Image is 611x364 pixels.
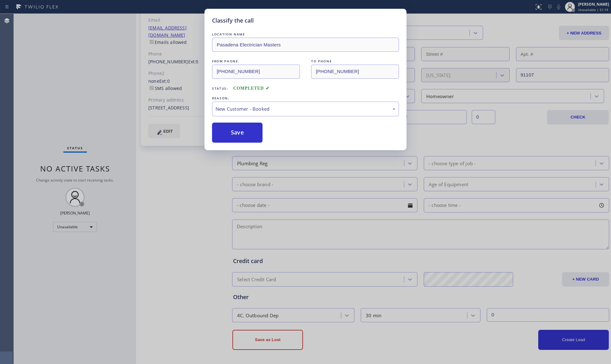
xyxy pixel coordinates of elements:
[212,58,300,65] div: FROM PHONE
[215,105,396,113] div: New Customer - Booked
[311,65,399,79] input: To phone
[212,86,228,91] span: Status:
[233,86,270,91] span: COMPLETED
[212,95,399,102] div: REASON:
[212,65,300,79] input: From phone
[311,58,399,65] div: TO PHONE
[212,123,263,143] button: Save
[212,31,399,38] div: LOCATION NAME
[212,16,254,25] h5: Classify the call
